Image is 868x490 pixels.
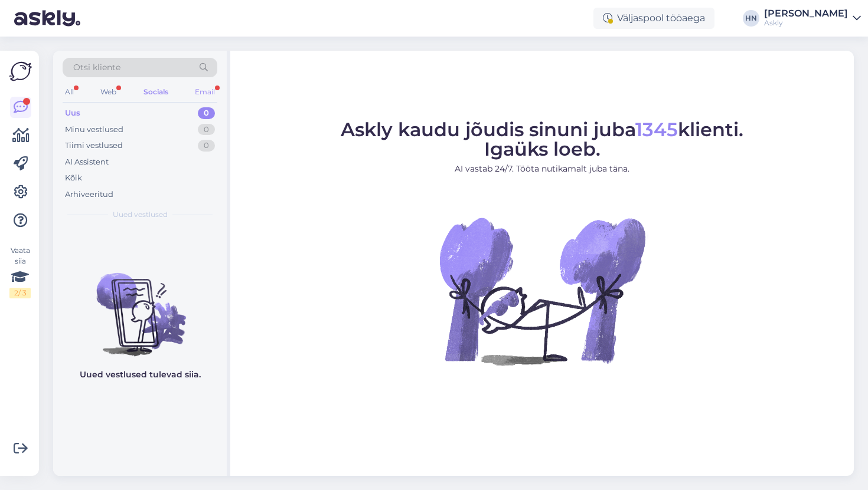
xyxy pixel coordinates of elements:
[9,60,32,83] img: Askly Logo
[65,172,82,184] div: Kõik
[80,369,201,381] p: Uued vestlused tulevad siia.
[65,124,123,136] div: Minu vestlused
[764,9,848,18] div: [PERSON_NAME]
[192,84,217,100] div: Email
[198,140,215,152] div: 0
[9,245,31,298] div: Vaata siia
[53,252,227,358] img: No chats
[65,156,109,168] div: AI Assistent
[764,18,848,28] div: Askly
[65,107,80,119] div: Uus
[9,288,31,298] div: 2 / 3
[198,124,215,136] div: 0
[436,185,648,397] img: No Chat active
[65,189,113,200] div: Arhiveeritud
[98,84,119,100] div: Web
[593,8,714,29] div: Väljaspool tööaega
[141,84,171,100] div: Socials
[198,107,215,119] div: 0
[341,163,743,175] p: AI vastab 24/7. Tööta nutikamalt juba täna.
[65,140,123,152] div: Tiimi vestlused
[73,61,120,74] span: Otsi kliente
[63,84,76,100] div: All
[635,118,678,141] span: 1345
[341,118,743,160] span: Askly kaudu jõudis sinuni juba klienti. Igaüks loeb.
[764,9,861,28] a: [PERSON_NAME]Askly
[113,209,168,220] span: Uued vestlused
[743,10,759,27] div: HN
